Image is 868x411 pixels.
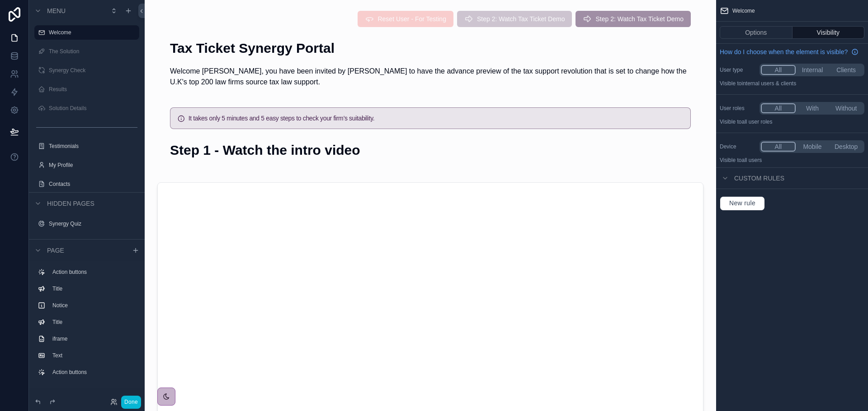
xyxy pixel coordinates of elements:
[720,80,864,87] p: Visible to
[47,199,94,208] span: Hidden pages
[720,47,848,56] span: How do I choose when the element is visible?
[49,105,137,112] label: Solution Details
[47,6,66,15] span: Menu
[761,65,796,75] button: All
[52,285,136,292] label: Title
[761,142,796,152] button: All
[52,369,136,376] label: Action buttons
[49,48,137,55] label: The Solution
[52,268,136,276] label: Action buttons
[796,142,830,152] button: Mobile
[52,335,136,342] label: iframe
[52,352,136,359] label: Text
[29,261,145,388] div: scrollable content
[49,86,137,93] label: Results
[829,142,863,152] button: Desktop
[47,246,64,255] span: Page
[720,143,756,150] label: Device
[734,174,784,183] span: Custom rules
[720,157,864,164] p: Visible to
[796,65,830,75] button: Internal
[761,103,796,113] button: All
[49,220,137,227] label: Synergy Quiz
[829,103,863,113] button: Without
[726,199,759,208] span: New rule
[49,29,134,36] label: Welcome
[720,47,859,56] a: How do I choose when the element is visible?
[720,196,765,211] button: New rule
[49,67,137,74] label: Synergy Check
[741,119,772,125] span: All user roles
[741,157,762,163] span: all users
[829,65,863,75] button: Clients
[732,7,755,14] span: Welcome
[52,302,136,309] label: Notice
[49,180,137,188] label: Contacts
[121,396,141,409] button: Done
[720,26,793,39] button: Options
[52,319,136,326] label: Title
[741,80,796,87] span: Internal users & clients
[49,143,137,150] label: Testimonials
[796,103,830,113] button: With
[720,66,756,74] label: User type
[720,118,864,125] p: Visible to
[720,105,756,112] label: User roles
[793,26,865,39] button: Visibility
[49,162,137,169] label: My Profile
